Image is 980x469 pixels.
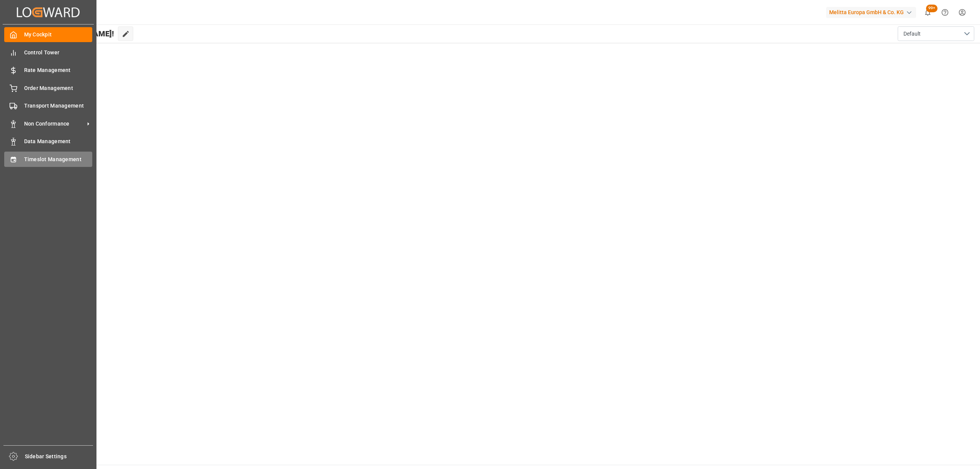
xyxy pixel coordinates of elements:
[4,152,92,167] a: Timeslot Management
[24,102,93,110] span: Transport Management
[898,26,974,41] button: open menu
[24,49,93,57] span: Control Tower
[4,98,92,113] a: Transport Management
[24,137,93,145] span: Data Management
[24,66,93,74] span: Rate Management
[4,27,92,42] a: My Cockpit
[903,30,921,38] span: Default
[826,5,919,20] button: Melitta Europa GmbH & Co. KG
[919,4,936,21] button: show 100 new notifications
[24,31,93,39] span: My Cockpit
[4,134,92,149] a: Data Management
[826,7,916,18] div: Melitta Europa GmbH & Co. KG
[4,45,92,60] a: Control Tower
[926,5,938,12] span: 99+
[4,80,92,95] a: Order Management
[25,453,93,461] span: Sidebar Settings
[24,84,93,92] span: Order Management
[936,4,954,21] button: Help Center
[4,63,92,78] a: Rate Management
[24,155,93,163] span: Timeslot Management
[24,120,85,128] span: Non Conformance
